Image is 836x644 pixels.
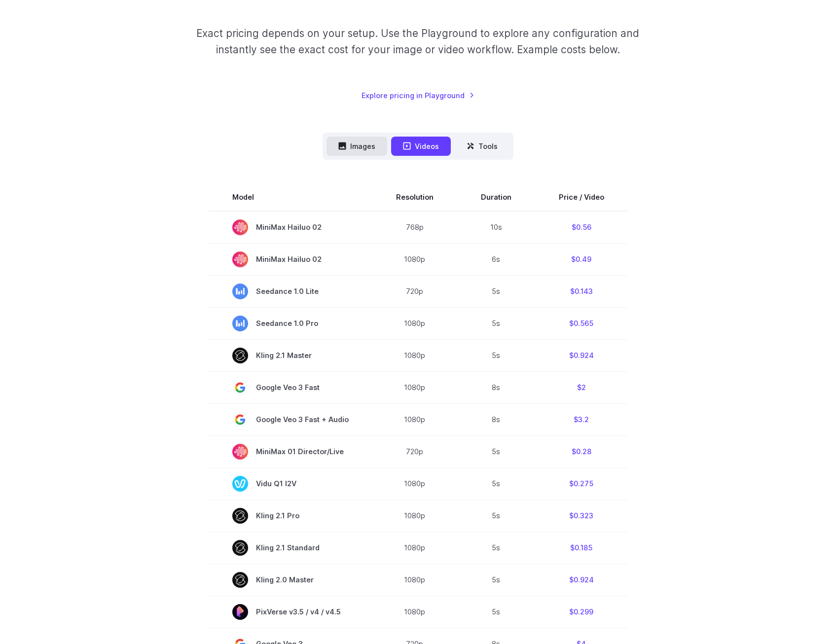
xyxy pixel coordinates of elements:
[372,211,457,244] td: 768p
[232,540,349,556] span: Kling 2.1 Standard
[535,596,628,628] td: $0.299
[457,183,535,211] th: Duration
[372,532,457,564] td: 1080p
[372,564,457,596] td: 1080p
[372,275,457,307] td: 720p
[535,339,628,371] td: $0.924
[232,348,349,363] span: Kling 2.1 Master
[372,183,457,211] th: Resolution
[232,219,349,235] span: MiniMax Hailuo 02
[457,435,535,467] td: 5s
[457,339,535,371] td: 5s
[535,403,628,435] td: $3.2
[457,211,535,244] td: 10s
[372,596,457,628] td: 1080p
[455,137,509,156] button: Tools
[457,500,535,532] td: 5s
[372,243,457,275] td: 1080p
[372,467,457,500] td: 1080p
[535,211,628,244] td: $0.56
[232,476,349,492] span: Vidu Q1 I2V
[535,564,628,596] td: $0.924
[535,275,628,307] td: $0.143
[457,467,535,500] td: 5s
[372,500,457,532] td: 1080p
[457,596,535,628] td: 5s
[457,371,535,403] td: 8s
[457,243,535,275] td: 6s
[372,371,457,403] td: 1080p
[232,412,349,428] span: Google Veo 3 Fast + Audio
[535,183,628,211] th: Price / Video
[535,467,628,500] td: $0.275
[209,183,372,211] th: Model
[327,137,387,156] button: Images
[535,307,628,339] td: $0.565
[232,572,349,588] span: Kling 2.0 Master
[232,251,349,267] span: MiniMax Hailuo 02
[391,137,451,156] button: Videos
[457,403,535,435] td: 8s
[232,508,349,524] span: Kling 2.1 Pro
[457,275,535,307] td: 5s
[232,380,349,395] span: Google Veo 3 Fast
[232,284,349,299] span: Seedance 1.0 Lite
[535,371,628,403] td: $2
[457,564,535,596] td: 5s
[232,444,349,460] span: MiniMax 01 Director/Live
[362,90,474,101] a: Explore pricing in Playground
[457,307,535,339] td: 5s
[372,307,457,339] td: 1080p
[535,435,628,467] td: $0.28
[232,604,349,620] span: PixVerse v3.5 / v4 / v4.5
[232,316,349,331] span: Seedance 1.0 Pro
[372,403,457,435] td: 1080p
[372,339,457,371] td: 1080p
[178,25,658,58] p: Exact pricing depends on your setup. Use the Playground to explore any configuration and instantl...
[535,500,628,532] td: $0.323
[535,532,628,564] td: $0.185
[372,435,457,467] td: 720p
[457,532,535,564] td: 5s
[535,243,628,275] td: $0.49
